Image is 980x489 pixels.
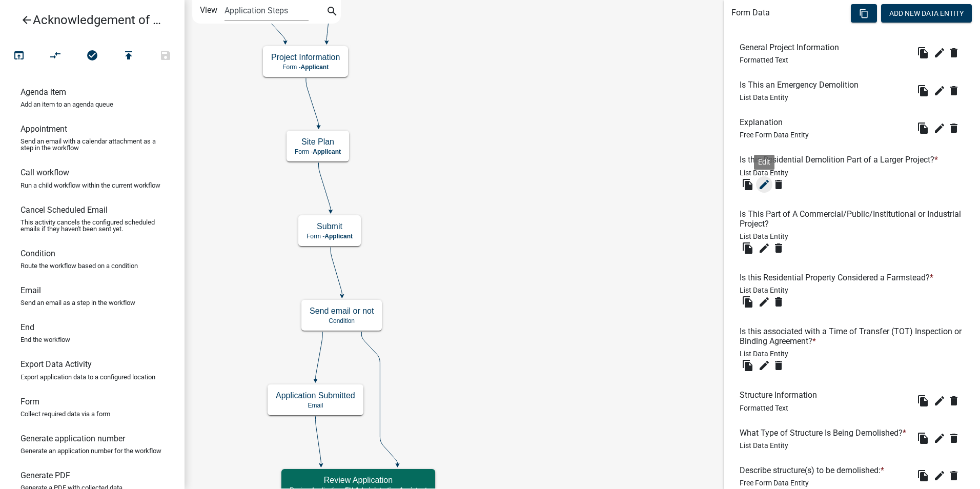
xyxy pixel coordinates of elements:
wm-modal-confirm: Delete [772,357,789,374]
i: open_in_browser [13,49,25,64]
p: Route the workflow based on a condition [21,262,138,269]
button: edit [931,120,948,136]
button: edit [756,357,772,374]
i: delete [772,359,785,372]
i: file_copy [917,85,929,97]
button: delete [948,393,964,409]
h6: General Project Information [740,43,843,52]
button: file_copy [915,467,931,484]
i: delete [948,47,960,59]
h6: Appointment [21,124,67,134]
h6: Is This Part of A Commercial/Public/Institutional or Industrial Project? [740,209,964,229]
i: file_copy [917,47,929,59]
i: delete [772,296,785,308]
h5: Project Information [271,52,340,62]
h6: Form Data [731,8,770,17]
i: file_copy [917,395,929,407]
i: delete [948,432,960,444]
button: edit [931,467,948,484]
wm-modal-confirm: Delete [948,467,964,484]
h6: End [21,322,34,332]
i: edit [933,432,946,444]
h6: Is this Residential Demolition Part of a Larger Project? [740,155,942,165]
h5: Application Submitted [276,391,355,400]
p: Form - [295,148,341,155]
span: Applicant [324,233,353,240]
h5: Site Plan [295,137,341,147]
span: Formatted Text [740,56,788,64]
i: edit [758,359,770,372]
h6: Email [21,286,41,295]
i: file_copy [742,178,754,191]
button: content_copy [851,4,877,23]
p: Run a child workflow within the current workflow [21,182,160,189]
span: List Data Entity [740,286,788,294]
p: End the workflow [21,336,70,343]
button: delete [772,294,789,310]
i: delete [948,470,960,482]
button: delete [772,240,789,256]
h6: What Type of Structure Is Being Demolished? [740,428,910,438]
button: edit [931,430,948,446]
button: edit [931,393,948,409]
i: file_copy [917,122,929,134]
div: Workflow actions [1,45,184,70]
button: edit [931,45,948,61]
i: file_copy [917,432,929,444]
h5: Submit [307,221,353,231]
button: Publish [110,45,147,67]
wm-modal-confirm: Delete [948,45,964,61]
i: file_copy [917,470,929,482]
h6: Is This an Emergency Demolition [740,80,863,90]
h6: Is this Residential Property Considered a Farmstead? [740,273,937,282]
button: No problems [74,45,111,67]
i: edit [933,122,946,134]
wm-modal-confirm: Delete [948,83,964,99]
wm-modal-confirm: Delete [772,240,789,256]
i: delete [948,395,960,407]
h6: Describe structure(s) to be demolished: [740,465,888,475]
button: file_copy [915,430,931,446]
span: List Data Entity [740,93,788,101]
button: file_copy [740,176,756,193]
wm-modal-confirm: Bulk Actions [851,10,877,18]
i: check_circle [86,49,98,64]
button: delete [948,120,964,136]
button: edit [756,176,772,193]
wm-modal-confirm: Delete [772,176,789,193]
i: edit [758,242,770,254]
p: Export application data to a configured location [21,374,155,380]
button: delete [948,83,964,99]
i: delete [772,178,785,191]
button: file_copy [740,240,756,256]
span: List Data Entity [740,169,788,177]
button: file_copy [740,294,756,310]
i: edit [933,85,946,97]
p: Send an email with a calendar attachment as a step in the workflow [21,138,164,151]
span: List Data Entity [740,441,788,450]
button: Auto Layout [37,45,74,67]
wm-modal-confirm: Delete [948,120,964,136]
span: Applicant [300,64,329,71]
p: Collect required data via a form [21,411,110,417]
h5: Send email or not [310,306,374,316]
i: edit [933,47,946,59]
i: edit [758,296,770,308]
p: Send an email as a step in the workflow [21,299,135,306]
p: Condition [310,317,374,324]
i: save [159,49,172,64]
div: Edit [754,155,774,170]
h6: Generate PDF [21,471,70,480]
i: compare_arrows [50,49,62,64]
button: file_copy [740,357,756,374]
span: Free Form Data Entity [740,479,809,487]
button: file_copy [915,45,931,61]
wm-modal-confirm: Delete [948,393,964,409]
i: search [326,5,338,19]
button: edit [931,83,948,99]
button: edit [756,294,772,310]
i: delete [948,85,960,97]
span: Free Form Data Entity [740,131,809,139]
button: Save [147,45,184,67]
span: List Data Entity [740,232,788,240]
